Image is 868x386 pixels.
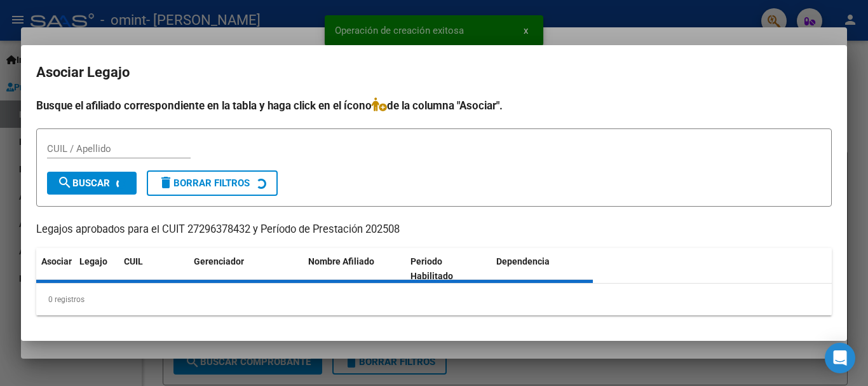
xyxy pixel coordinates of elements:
span: Buscar [57,177,110,189]
datatable-header-cell: Asociar [36,248,74,290]
datatable-header-cell: Periodo Habilitado [405,248,491,290]
span: Dependencia [496,256,550,266]
datatable-header-cell: Legajo [74,248,119,290]
span: Gerenciador [194,256,244,266]
button: Buscar [47,172,137,195]
p: Legajos aprobados para el CUIT 27296378432 y Período de Prestación 202508 [36,222,832,238]
datatable-header-cell: Dependencia [491,248,593,290]
span: Periodo Habilitado [410,256,453,281]
span: Nombre Afiliado [308,256,374,266]
mat-icon: search [57,175,72,190]
h4: Busque el afiliado correspondiente en la tabla y haga click en el ícono de la columna "Asociar". [36,97,832,114]
span: Asociar [41,256,72,266]
div: 0 registros [36,284,832,315]
h2: Asociar Legajo [36,60,832,85]
datatable-header-cell: Gerenciador [189,248,303,290]
button: Borrar Filtros [147,170,278,196]
datatable-header-cell: CUIL [119,248,189,290]
datatable-header-cell: Nombre Afiliado [303,248,405,290]
span: Borrar Filtros [158,177,250,189]
span: CUIL [124,256,143,266]
mat-icon: delete [158,175,173,190]
div: Open Intercom Messenger [825,343,855,373]
span: Legajo [79,256,107,266]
